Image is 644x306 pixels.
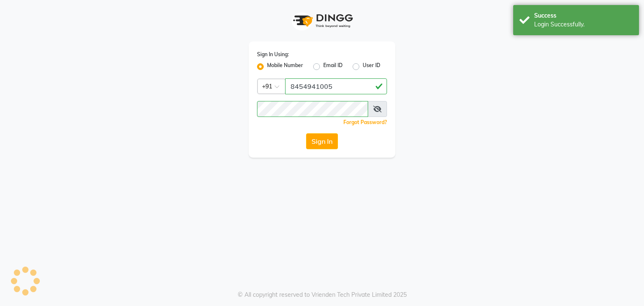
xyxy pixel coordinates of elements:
div: Login Successfully. [534,20,633,29]
input: Username [285,78,387,94]
input: Username [257,101,368,117]
label: Sign In Using: [257,51,289,58]
div: Success [534,11,633,20]
button: Sign In [306,133,338,149]
label: Email ID [323,62,343,72]
img: logo1.svg [288,8,356,33]
label: Mobile Number [267,62,303,72]
label: User ID [363,62,380,72]
a: Forgot Password? [343,119,387,125]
